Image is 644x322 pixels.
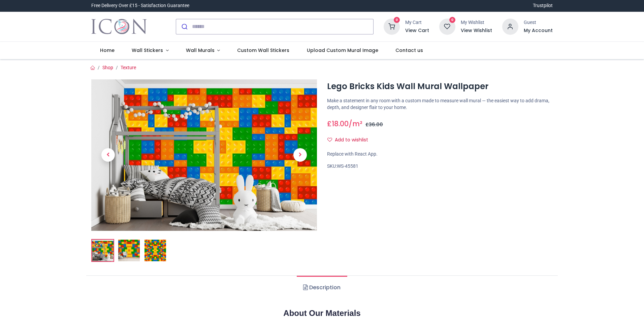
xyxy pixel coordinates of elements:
[91,79,317,231] img: Lego Bricks Kids Wall Mural Wallpaper
[327,163,553,170] div: SKU:
[337,163,358,169] span: WS-45581
[394,17,400,23] sup: 0
[369,121,383,128] span: 36.00
[307,47,378,54] span: Upload Custom Mural Image
[92,240,114,261] img: Lego Bricks Kids Wall Mural Wallpaper
[132,47,163,54] span: Wall Stickers
[91,102,125,208] a: Previous
[91,17,147,36] a: Logo of Icon Wall Stickers
[121,65,136,70] a: Texture
[297,276,347,299] a: Description
[118,240,140,261] img: WS-45581-02
[327,151,553,158] div: Replace with React App.
[176,19,192,34] button: Submit
[524,19,553,26] div: Guest
[327,119,349,129] span: £
[177,42,229,59] a: Wall Murals
[293,148,307,162] span: Next
[327,98,553,111] p: Make a statement in any room with a custom made to measure wall mural — the easiest way to add dr...
[91,17,147,36] img: Icon Wall Stickers
[327,81,553,92] h1: Lego Bricks Kids Wall Mural Wallpaper
[100,47,115,54] span: Home
[91,2,189,9] div: Free Delivery Over £15 - Satisfaction Guarantee
[524,27,553,34] a: My Account
[461,19,492,26] div: My Wishlist
[327,134,374,146] button: Add to wishlistAdd to wishlist
[327,137,332,142] i: Add to wishlist
[449,17,456,23] sup: 0
[237,47,289,54] span: Custom Wall Stickers
[461,27,492,34] a: View Wishlist
[365,121,383,128] span: £
[332,119,349,129] span: 18.00
[101,148,115,162] span: Previous
[533,2,553,9] a: Trustpilot
[405,27,429,34] a: View Cart
[349,119,362,129] span: /m²
[405,19,429,26] div: My Cart
[102,65,113,70] a: Shop
[283,102,317,208] a: Next
[439,23,455,29] a: 0
[91,307,553,319] h2: About Our Materials
[123,42,177,59] a: Wall Stickers
[384,23,400,29] a: 0
[144,240,166,261] img: WS-45581-03
[186,47,215,54] span: Wall Murals
[395,47,423,54] span: Contact us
